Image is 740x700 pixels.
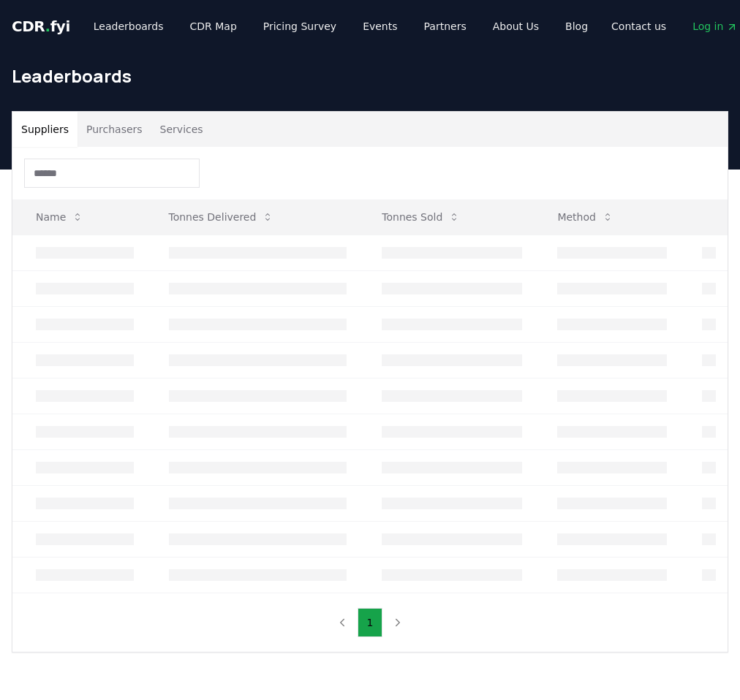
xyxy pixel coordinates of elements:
[45,18,50,35] span: .
[151,112,212,147] button: Services
[12,112,78,147] button: Suppliers
[178,13,249,39] a: CDR Map
[545,202,625,232] button: Method
[24,202,95,232] button: Name
[358,608,383,637] button: 1
[600,13,678,39] a: Contact us
[252,13,348,39] a: Pricing Survey
[12,16,70,37] a: CDR.fyi
[12,18,70,35] span: CDR fyi
[412,13,478,39] a: Partners
[351,13,409,39] a: Events
[554,13,600,39] a: Blog
[370,202,472,232] button: Tonnes Sold
[12,64,728,88] h1: Leaderboards
[481,13,551,39] a: About Us
[82,13,600,39] nav: Main
[82,13,175,39] a: Leaderboards
[78,112,151,147] button: Purchasers
[157,202,286,232] button: Tonnes Delivered
[692,19,738,34] span: Log in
